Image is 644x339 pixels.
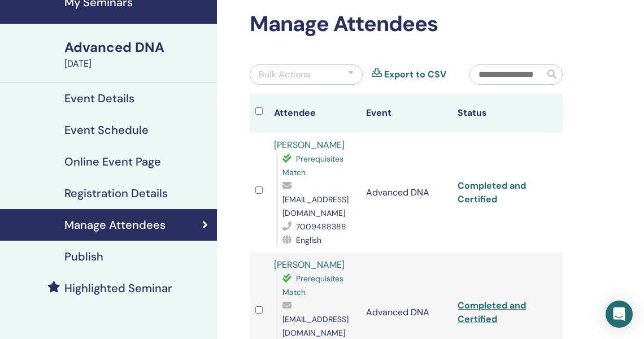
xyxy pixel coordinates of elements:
[360,94,452,133] th: Event
[606,301,633,328] div: Open Intercom Messenger
[64,123,149,137] h4: Event Schedule
[64,250,103,263] h4: Publish
[282,154,343,177] span: Prerequisites Match
[282,314,349,338] span: [EMAIL_ADDRESS][DOMAIN_NAME]
[64,92,134,105] h4: Event Details
[384,68,446,81] a: Export to CSV
[296,235,321,245] span: English
[274,139,345,151] a: [PERSON_NAME]
[64,155,161,168] h4: Online Event Page
[282,194,349,218] span: [EMAIL_ADDRESS][DOMAIN_NAME]
[458,299,526,325] a: Completed and Certified
[274,259,345,271] a: [PERSON_NAME]
[452,94,544,133] th: Status
[64,218,166,232] h4: Manage Attendees
[64,281,172,295] h4: Highlighted Seminar
[268,94,360,133] th: Attendee
[58,38,217,71] a: Advanced DNA[DATE]
[296,221,346,232] span: 7009488388
[250,11,563,37] h2: Manage Attendees
[64,186,168,200] h4: Registration Details
[64,57,210,71] div: [DATE]
[64,38,210,57] div: Advanced DNA
[259,68,310,81] div: Bulk Actions
[458,180,526,205] a: Completed and Certified
[360,133,452,253] td: Advanced DNA
[282,273,343,297] span: Prerequisites Match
